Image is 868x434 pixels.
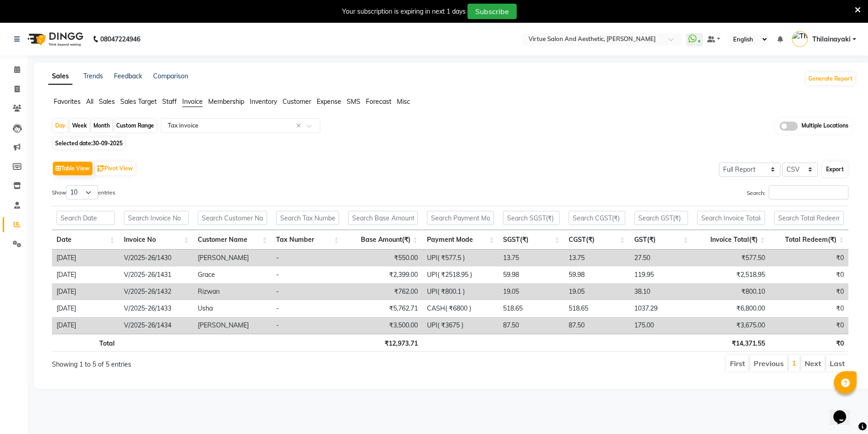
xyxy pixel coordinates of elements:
td: [DATE] [52,300,119,317]
td: ₹6,800.00 [693,300,770,317]
span: SMS [347,97,360,106]
td: 19.05 [498,283,564,300]
td: 13.75 [564,250,630,266]
td: [DATE] [52,283,119,300]
td: ₹2,518.95 [693,266,770,283]
span: Invoice [182,97,203,106]
td: Usha [193,300,272,317]
td: ₹550.00 [344,250,422,266]
div: Month [91,119,112,132]
span: All [86,97,93,106]
td: 1037.29 [630,300,693,317]
td: UPI( ₹2518.95 ) [422,266,499,283]
th: Base Amount(₹): activate to sort column ascending [344,230,422,250]
span: Inventory [250,97,277,106]
button: Generate Report [806,72,855,85]
td: ₹5,762.71 [344,300,422,317]
label: Show entries [52,185,115,199]
input: Search Total Redeem(₹) [774,211,844,225]
td: ₹3,675.00 [693,317,770,334]
td: 175.00 [630,317,693,334]
div: Showing 1 to 5 of 5 entries [52,354,376,369]
a: Feedback [114,72,142,80]
td: [DATE] [52,317,119,334]
td: 13.75 [498,250,564,266]
th: Tax Number: activate to sort column ascending [272,230,344,250]
b: 08047224946 [100,26,140,52]
td: [DATE] [52,266,119,283]
input: Search Invoice Total(₹) [697,211,765,225]
input: Search Tax Number [276,211,339,225]
a: Sales [48,68,72,85]
td: V/2025-26/1434 [119,317,194,334]
input: Search: [769,185,848,199]
td: 518.65 [498,300,564,317]
span: Misc [397,97,410,106]
th: Customer Name: activate to sort column ascending [193,230,272,250]
span: 30-09-2025 [92,140,123,147]
span: Sales Target [120,97,157,106]
input: Search Customer Name [198,211,267,225]
td: ₹0 [770,266,848,283]
td: ₹0 [770,300,848,317]
th: Total [52,334,119,352]
td: ₹800.10 [693,283,770,300]
td: 59.98 [498,266,564,283]
input: Search SGST(₹) [503,211,560,225]
td: 27.50 [630,250,693,266]
td: 59.98 [564,266,630,283]
th: ₹12,973.71 [344,334,422,352]
input: Search GST(₹) [634,211,688,225]
span: Clear all [296,121,304,131]
span: Membership [208,97,244,106]
td: 87.50 [498,317,564,334]
th: Total Redeem(₹): activate to sort column ascending [770,230,848,250]
th: CGST(₹): activate to sort column ascending [564,230,630,250]
a: Comparison [153,72,188,80]
th: ₹0 [770,334,848,352]
span: Staff [162,97,177,106]
div: Day [53,119,68,132]
td: ₹762.00 [344,283,422,300]
label: Search: [747,185,848,199]
input: Search Base Amount(₹) [348,211,418,225]
td: UPI( ₹3675 ) [422,317,499,334]
span: Customer [282,97,311,106]
span: Selected date: [53,138,125,149]
td: 19.05 [564,283,630,300]
th: Invoice No: activate to sort column ascending [119,230,194,250]
td: V/2025-26/1430 [119,250,194,266]
th: GST(₹): activate to sort column ascending [630,230,693,250]
span: Thilainayaki [812,35,851,44]
td: 87.50 [564,317,630,334]
td: - [272,300,344,317]
th: ₹14,371.55 [693,334,770,352]
button: Export [822,162,847,177]
input: Search Date [56,211,115,225]
th: SGST(₹): activate to sort column ascending [498,230,564,250]
td: CASH( ₹6800 ) [422,300,499,317]
td: ₹2,399.00 [344,266,422,283]
td: ₹577.50 [693,250,770,266]
td: - [272,283,344,300]
iframe: chat widget [830,398,859,425]
input: Search Invoice No [124,211,189,225]
td: Grace [193,266,272,283]
span: Multiple Locations [801,122,848,131]
th: Date: activate to sort column ascending [52,230,119,250]
td: Rizwan [193,283,272,300]
td: ₹0 [770,317,848,334]
td: [DATE] [52,250,119,266]
th: Invoice Total(₹): activate to sort column ascending [693,230,770,250]
td: UPI( ₹577.5 ) [422,250,499,266]
button: Table View [53,162,92,175]
td: 518.65 [564,300,630,317]
input: Search Payment Mode [427,211,494,225]
a: Trends [83,72,103,80]
span: Sales [99,97,115,106]
span: Favorites [54,97,81,106]
button: Pivot View [95,162,135,175]
td: [PERSON_NAME] [193,317,272,334]
img: Thilainayaki [792,31,808,47]
td: V/2025-26/1433 [119,300,194,317]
